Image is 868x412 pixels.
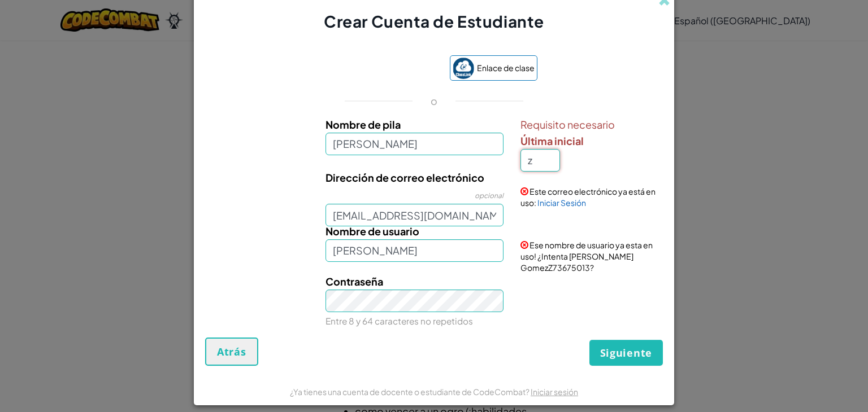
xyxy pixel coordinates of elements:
[325,118,401,131] font: Nombre de pila
[520,186,656,208] font: Este correo electrónico ya está en uso:
[475,191,504,200] font: opcional
[537,198,586,208] font: Iniciar Sesión
[325,57,444,82] iframe: Botón de acceso con Google
[520,134,584,147] font: Última inicial
[324,11,544,31] font: Crear Cuenta de Estudiante
[325,225,419,238] font: Nombre de usuario
[589,340,663,366] button: Siguiente
[431,94,437,107] font: o
[520,118,615,131] font: Requisito necesario
[325,275,383,288] font: Contraseña
[477,63,535,73] font: Enlace de clase
[217,345,246,358] font: Atrás
[325,315,473,326] font: Entre 8 y 64 caracteres no repetidos
[520,240,653,273] font: Ese nombre de usuario ya esta en uso! ¿Intenta [PERSON_NAME] GomezZ73675013?
[531,387,578,397] a: Iniciar sesión
[600,346,652,360] font: Siguiente
[325,171,484,184] font: Dirección de correo electrónico
[453,58,474,79] img: classlink-logo-small.png
[290,387,530,397] font: ¿Ya tienes una cuenta de docente o estudiante de CodeCombat?
[205,338,258,366] button: Atrás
